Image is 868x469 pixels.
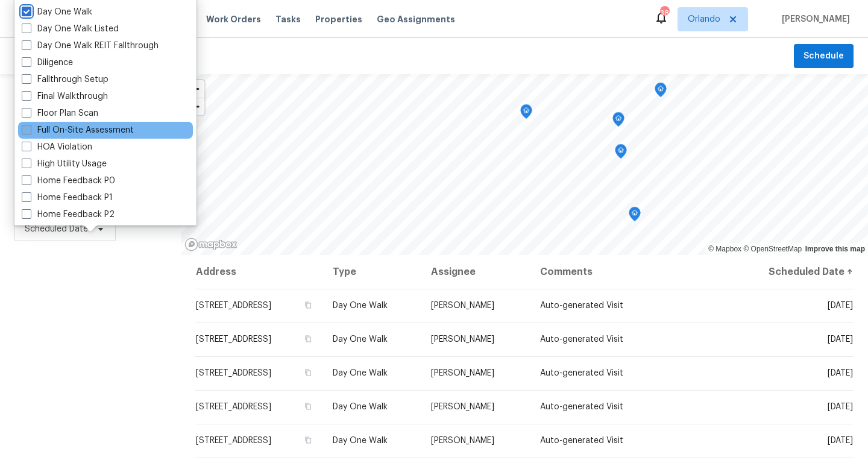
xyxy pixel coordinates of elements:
div: Map marker [612,112,624,131]
span: [PERSON_NAME] [431,436,494,445]
span: Tasks [275,15,301,24]
div: Map marker [520,104,532,123]
a: OpenStreetMap [743,245,802,253]
label: Final Walkthrough [22,90,108,102]
span: Day One Walk [333,335,388,344]
th: Address [195,255,323,289]
label: Floor Plan Scan [22,107,98,119]
button: Schedule [794,44,854,69]
span: [STREET_ADDRESS] [196,403,271,411]
span: [STREET_ADDRESS] [196,369,271,377]
span: Day One Walk [333,436,388,445]
span: [STREET_ADDRESS] [196,436,271,445]
button: Copy Address [303,300,313,310]
div: 38 [660,7,668,19]
label: Full On-Site Assessment [22,124,134,136]
span: [DATE] [828,301,853,310]
label: Home Feedback P1 [22,192,113,204]
label: Fallthrough Setup [22,74,108,86]
th: Scheduled Date ↑ [728,255,854,289]
span: Scheduled Date [25,223,88,235]
span: Auto-generated Visit [540,369,623,377]
label: HOA Violation [22,141,92,153]
span: Work Orders [206,13,261,25]
label: Day One Walk [22,6,92,18]
span: Auto-generated Visit [540,301,623,310]
th: Type [323,255,421,289]
div: Map marker [615,144,627,163]
span: Schedule [804,49,844,64]
span: Day One Walk [333,301,388,310]
label: Home Feedback P0 [22,175,115,187]
th: Assignee [421,255,530,289]
button: Copy Address [303,435,313,445]
th: Comments [530,255,728,289]
div: Map marker [655,83,667,101]
label: Diligence [22,57,73,69]
label: High Utility Usage [22,158,107,170]
label: Day One Walk REIT Fallthrough [22,40,159,52]
span: [DATE] [828,436,853,445]
span: [PERSON_NAME] [431,301,494,310]
span: Properties [315,13,362,25]
button: Copy Address [303,367,313,378]
a: Improve this map [805,245,865,253]
label: Home Feedback P2 [22,209,115,221]
span: [DATE] [828,369,853,377]
a: Mapbox homepage [184,238,237,251]
canvas: Map [181,74,868,255]
span: Geo Assignments [377,13,455,25]
span: [DATE] [828,335,853,344]
span: [STREET_ADDRESS] [196,335,271,344]
span: [STREET_ADDRESS] [196,301,271,310]
button: Copy Address [303,333,313,344]
span: [PERSON_NAME] [777,13,850,25]
span: Auto-generated Visit [540,436,623,445]
span: Auto-generated Visit [540,335,623,344]
button: Copy Address [303,401,313,412]
div: Map marker [629,207,641,225]
span: Orlando [688,13,720,25]
span: [DATE] [828,403,853,411]
span: Auto-generated Visit [540,403,623,411]
span: Day One Walk [333,403,388,411]
span: Day One Walk [333,369,388,377]
a: Mapbox [708,245,741,253]
span: [PERSON_NAME] [431,369,494,377]
span: [PERSON_NAME] [431,403,494,411]
span: [PERSON_NAME] [431,335,494,344]
label: Day One Walk Listed [22,23,119,35]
